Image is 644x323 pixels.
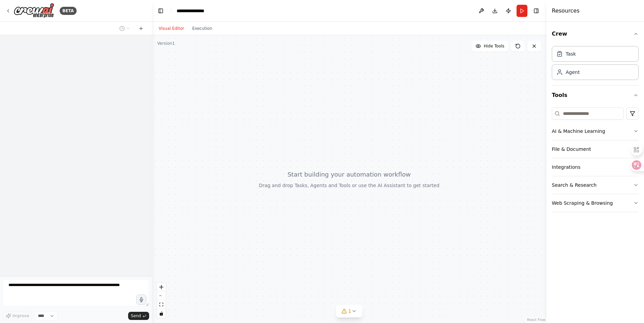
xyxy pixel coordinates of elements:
[552,24,639,43] button: Crew
[157,283,166,291] button: zoom in
[552,176,639,194] button: Search & Research
[3,311,32,320] button: Improve
[527,318,545,322] a: React Flow attribution
[471,41,508,52] button: Hide Tools
[157,291,166,300] button: zoom out
[552,122,639,140] button: AI & Machine Learning
[13,313,29,319] span: Improve
[128,312,149,320] button: Send
[157,283,166,318] div: React Flow controls
[117,24,133,33] button: Switch to previous chat
[136,295,146,305] button: Click to speak your automation idea
[552,158,639,176] button: Integrations
[14,3,54,18] img: Logo
[348,308,351,315] span: 1
[157,309,166,318] button: toggle interactivity
[552,140,639,158] button: File & Document
[552,43,639,85] div: Crew
[484,43,504,49] span: Hide Tools
[131,313,141,319] span: Send
[552,105,639,218] div: Tools
[157,41,175,46] div: Version 1
[531,6,541,16] button: Hide right sidebar
[136,24,146,33] button: Start a new chat
[552,86,639,105] button: Tools
[156,6,165,16] button: Hide left sidebar
[336,305,362,318] button: 1
[188,24,216,33] button: Execution
[552,7,580,15] h4: Resources
[60,7,77,15] div: BETA
[566,51,576,57] div: Task
[177,7,204,14] nav: breadcrumb
[157,300,166,309] button: fit view
[552,194,639,212] button: Web Scraping & Browsing
[155,24,188,33] button: Visual Editor
[566,69,580,76] div: Agent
